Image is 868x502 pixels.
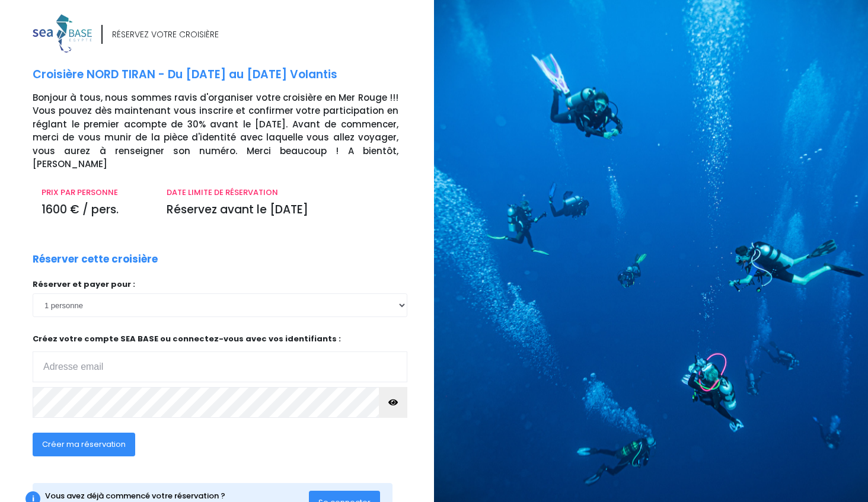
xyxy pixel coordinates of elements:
[33,252,158,267] p: Réserver cette croisière
[33,14,92,53] img: logo_color1.png
[33,333,407,382] p: Créez votre compte SEA BASE ou connectez-vous avec vos identifiants :
[42,187,149,199] p: PRIX PAR PERSONNE
[33,351,407,382] input: Adresse email
[42,439,126,450] span: Créer ma réservation
[33,66,425,84] p: Croisière NORD TIRAN - Du [DATE] au [DATE] Volantis
[33,433,135,456] button: Créer ma réservation
[42,202,149,219] p: 1600 € / pers.
[167,202,398,219] p: Réservez avant le [DATE]
[33,91,425,171] p: Bonjour à tous, nous sommes ravis d'organiser votre croisière en Mer Rouge !!! Vous pouvez dès ma...
[112,28,219,41] div: RÉSERVEZ VOTRE CROISIÈRE
[33,279,407,290] p: Réserver et payer pour :
[167,187,398,199] p: DATE LIMITE DE RÉSERVATION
